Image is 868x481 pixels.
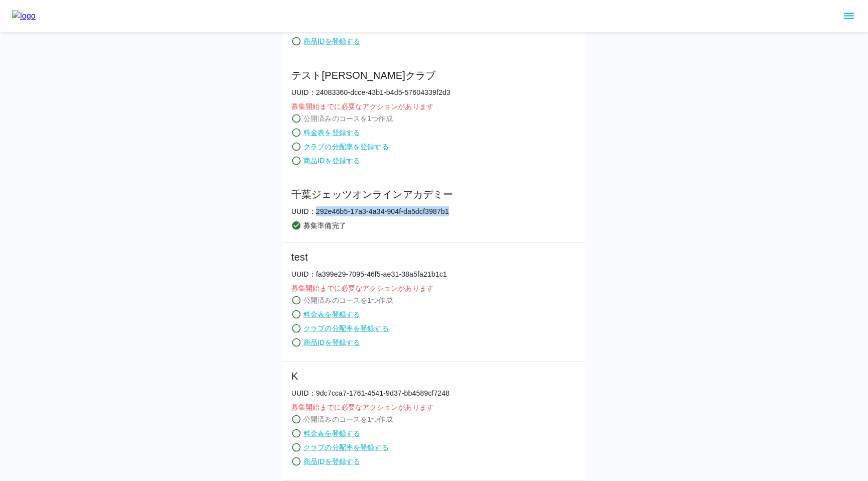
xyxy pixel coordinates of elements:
[291,269,447,279] p: UUID： fa399e29-7095-46f5-ae31-38a5fa21b1c1
[12,10,36,22] img: logo
[303,442,389,452] a: クラブの分配率を登録する
[291,388,450,398] p: UUID： 9dc7cca7-1761-4541-9d37-bb4589cf7248
[303,113,393,124] p: 公開済みのコースを 1 つ作成
[303,337,360,347] a: 商品IDを登録する
[303,220,346,230] p: 募集準備完了
[291,67,451,83] h6: テスト[PERSON_NAME]クラブ
[840,8,857,25] button: sidemenu
[303,295,393,305] p: 公開済みのコースを 1 つ作成
[291,186,453,202] h6: 千葉ジェッツオンラインアカデミー
[303,428,360,438] a: 料金表を登録する
[291,101,451,111] p: 募集開始までに必要なアクションがあります
[291,206,453,216] p: UUID： 292e46b5-17a3-4a34-904f-da5dcf3987b1
[303,156,360,166] a: 商品IDを登録する
[303,309,360,319] a: 料金表を登録する
[291,402,450,412] p: 募集開始までに必要なアクションがあります
[303,128,360,138] a: 料金表を登録する
[303,36,360,46] a: 商品IDを登録する
[303,142,389,152] a: クラブの分配率を登録する
[291,249,447,265] h6: test
[303,456,360,466] a: 商品IDを登録する
[303,323,389,333] a: クラブの分配率を登録する
[291,368,450,384] h6: K
[291,283,447,293] p: 募集開始までに必要なアクションがあります
[291,87,451,97] p: UUID： 24083360-dcce-43b1-b4d5-57604339f2d3
[303,414,393,424] p: 公開済みのコースを 1 つ作成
